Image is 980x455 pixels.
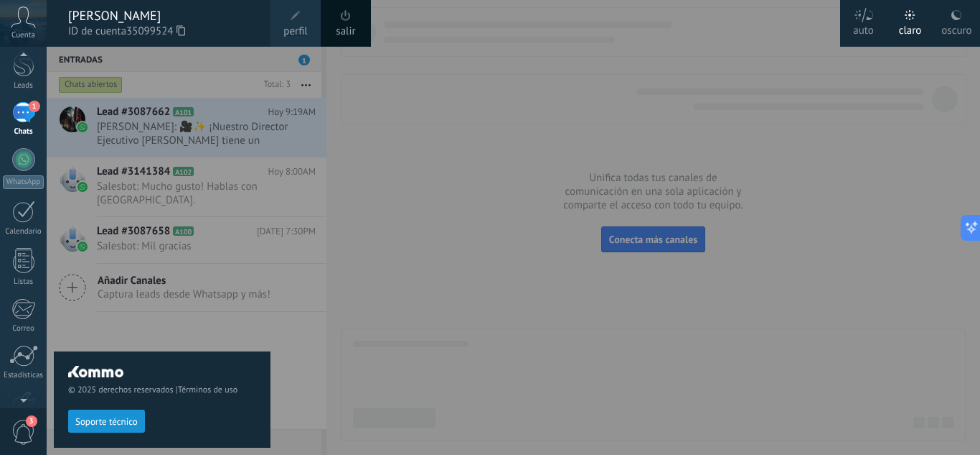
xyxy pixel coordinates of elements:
a: Términos de uso [178,385,237,395]
div: Estadísticas [3,371,44,380]
a: Soporte técnico [68,415,145,426]
a: salir [336,24,355,40]
div: Listas [3,277,44,287]
div: Leads [3,81,44,91]
span: Cuenta [11,31,35,40]
div: Correo [3,324,44,334]
span: Soporte técnico [75,417,138,427]
span: 3 [26,415,37,427]
button: Soporte técnico [68,410,145,433]
div: claro [899,9,922,47]
span: ID de cuenta [68,24,256,40]
div: Calendario [3,227,44,236]
div: Chats [3,127,44,137]
div: WhatsApp [3,175,44,189]
div: oscuro [941,9,971,47]
span: perfil [283,24,307,40]
div: [PERSON_NAME] [68,8,256,24]
div: auto [853,9,874,47]
span: © 2025 derechos reservados | [68,385,256,395]
span: 1 [29,101,40,112]
span: 35099524 [126,24,185,40]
